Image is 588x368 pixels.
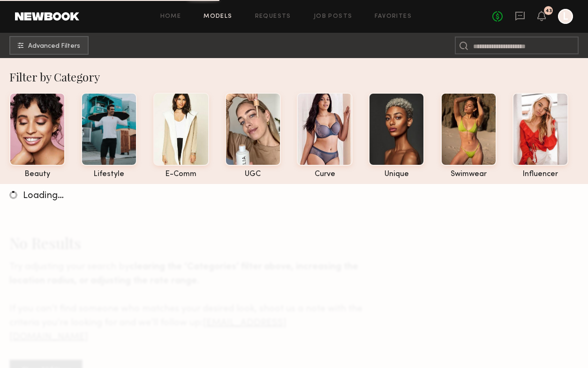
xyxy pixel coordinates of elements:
div: Filter by Category [9,69,588,84]
div: influencer [513,170,568,178]
a: Home [160,14,181,20]
a: Job Posts [314,14,353,20]
div: e-comm [153,170,209,178]
span: Advanced Filters [28,43,80,50]
span: Loading… [23,191,64,200]
div: beauty [9,170,65,178]
div: swimwear [441,170,497,178]
button: Advanced Filters [9,36,89,55]
div: 43 [545,8,552,14]
div: curve [297,170,353,178]
div: unique [369,170,424,178]
a: Favorites [375,14,412,20]
a: L [558,9,573,24]
div: lifestyle [81,170,137,178]
a: Requests [255,14,291,20]
div: UGC [225,170,281,178]
a: Models [204,14,232,20]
